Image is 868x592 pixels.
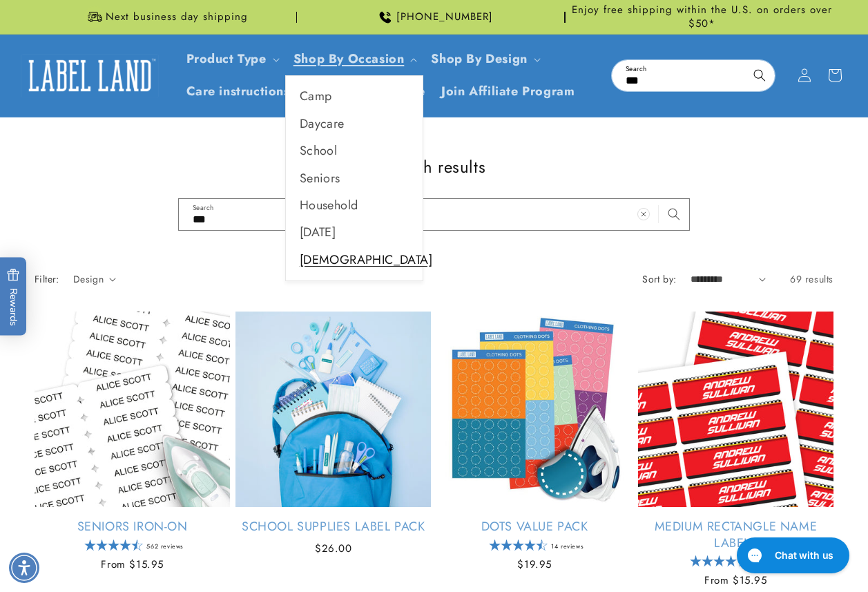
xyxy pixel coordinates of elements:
[642,272,676,286] label: Sort by:
[178,75,298,108] a: Care instructions
[423,43,546,75] summary: Shop By Design
[35,156,833,178] h1: Search results
[790,272,833,286] span: 69 results
[396,10,493,24] span: [PHONE_NUMBER]
[178,43,285,75] summary: Product Type
[659,199,689,229] button: Search
[431,50,527,68] a: Shop By Design
[441,84,575,99] span: Join Affiliate Program
[571,3,833,30] span: Enjoy free shipping within the U.S. on orders over $50*
[628,199,659,229] button: Clear search term
[7,268,20,325] span: Rewards
[286,137,423,164] a: School
[73,272,104,286] span: Design
[186,50,267,68] a: Product Type
[286,219,423,246] a: [DATE]
[285,43,423,75] summary: Shop By Occasion
[235,519,431,535] a: School Supplies Label Pack
[16,49,164,102] a: Label Land
[730,533,854,578] iframe: Gorgias live chat messenger
[286,111,423,137] a: Daycare
[714,60,744,90] button: Clear search term
[433,75,583,108] a: Join Affiliate Program
[293,51,405,67] span: Shop By Occasion
[286,192,423,219] a: Household
[21,54,159,97] img: Label Land
[35,272,59,287] h2: Filter:
[286,247,423,274] a: [DEMOGRAPHIC_DATA]
[638,519,833,551] a: Medium Rectangle Name Labels
[744,60,775,90] button: Search
[437,519,633,535] a: Dots Value Pack
[73,272,116,287] summary: Design (0 selected)
[286,165,423,192] a: Seniors
[286,83,423,110] a: Camp
[35,519,230,535] a: Seniors Iron-On
[106,10,248,24] span: Next business day shipping
[9,553,39,583] div: Accessibility Menu
[186,84,290,99] span: Care instructions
